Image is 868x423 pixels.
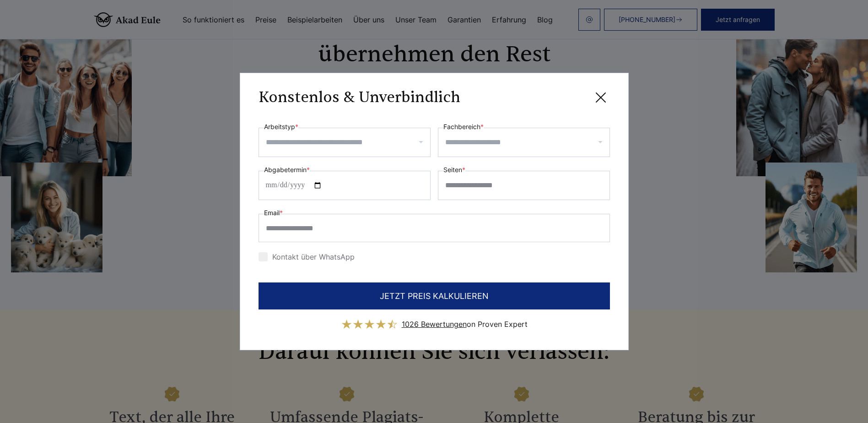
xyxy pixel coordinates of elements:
label: Arbeitstyp [264,121,298,132]
h3: Konstenlos & Unverbindlich [259,88,460,107]
div: on Proven Expert [402,317,528,331]
label: Email [264,207,283,218]
label: Abgabetermin [264,164,310,175]
label: Fachbereich [443,121,484,132]
label: Seiten [443,164,465,175]
button: JETZT PREIS KALKULIEREN [259,282,610,309]
span: 1026 Bewertungen [402,320,467,329]
label: Kontakt über WhatsApp [259,252,355,261]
